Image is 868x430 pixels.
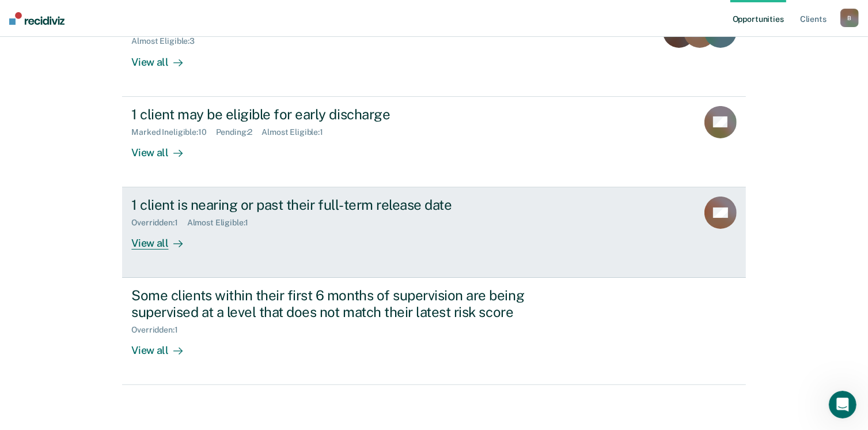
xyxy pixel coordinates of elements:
[131,325,187,335] div: Overridden : 1
[131,228,196,250] div: View all
[9,12,65,25] img: Recidiviz
[131,36,204,46] div: Almost Eligible : 3
[131,137,196,159] div: View all
[131,287,536,320] div: Some clients within their first 6 months of supervision are being supervised at a level that does...
[261,127,332,137] div: Almost Eligible : 1
[122,278,745,385] a: Some clients within their first 6 months of supervision are being supervised at a level that does...
[131,197,536,213] div: 1 client is nearing or past their full-term release date
[216,127,262,137] div: Pending : 2
[122,187,745,278] a: 1 client is nearing or past their full-term release dateOverridden:1Almost Eligible:1View all
[131,46,196,69] div: View all
[122,6,745,97] a: 3 clients may be eligible for a supervision level downgradeAlmost Eligible:3View all
[131,106,536,123] div: 1 client may be eligible for early discharge
[131,218,187,228] div: Overridden : 1
[131,335,196,357] div: View all
[131,127,215,137] div: Marked Ineligible : 10
[829,391,856,418] iframe: Intercom live chat
[187,218,258,228] div: Almost Eligible : 1
[122,97,745,187] a: 1 client may be eligible for early dischargeMarked Ineligible:10Pending:2Almost Eligible:1View all
[840,9,859,27] button: B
